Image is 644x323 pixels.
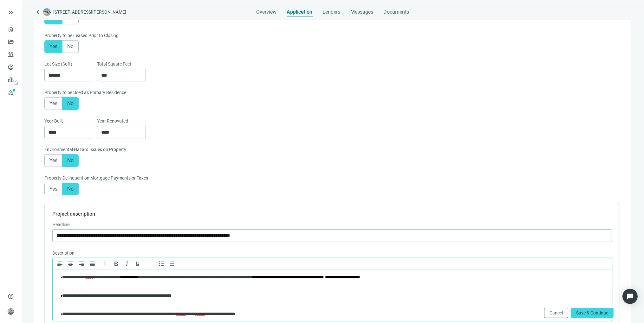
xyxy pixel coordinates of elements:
span: Documents [384,9,409,15]
button: Bold [111,260,121,268]
span: [STREET_ADDRESS][PERSON_NAME] [53,9,126,15]
span: Yes [49,43,57,49]
span: Year Renovated [97,117,128,124]
span: No [67,157,74,163]
span: No [67,186,74,192]
span: Total Square Feet [97,60,131,67]
span: Lot Size (Sqft) [44,60,72,67]
button: Cancel [544,308,568,318]
iframe: Rich Text Area [53,270,612,321]
button: Justify [87,260,98,268]
span: Description [52,250,75,256]
span: No [67,100,74,106]
h4: Project description [52,211,612,217]
span: Environmental Hazard Issues on Property [44,146,126,153]
span: Yes [49,157,57,163]
button: Align right [76,260,87,268]
span: Lenders [323,9,341,15]
span: Save & Continue [576,310,608,315]
button: Align left [55,260,65,268]
span: Property to be Used as Primary Residence [44,89,126,96]
span: No [67,43,74,49]
span: Messages [351,9,374,15]
button: Numbered list [167,260,178,268]
button: Underline [132,260,143,268]
div: Open Intercom Messenger [622,289,638,304]
button: Bullet list [156,260,167,268]
span: Cancel [550,310,563,315]
span: Headline [52,221,69,228]
button: Italic [121,260,132,268]
button: Align center [65,260,76,268]
button: Save & Continue [571,308,614,318]
button: keyboard_double_arrow_right [7,9,15,16]
span: Year Built [44,117,63,124]
span: person [8,308,14,315]
span: Yes [49,186,57,192]
a: keyboard_arrow_left [34,8,42,16]
span: Application [287,9,313,15]
span: Overview [257,9,277,15]
span: help [8,293,14,300]
span: Property to be Leased Prior to Closing [44,32,119,39]
img: deal-logo [43,8,51,16]
body: Rich Text Area. Press ALT-0 for help. [5,5,554,141]
span: Yes [49,100,57,106]
span: Property Delinquent on Mortgage Payments or Taxes [44,174,148,181]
